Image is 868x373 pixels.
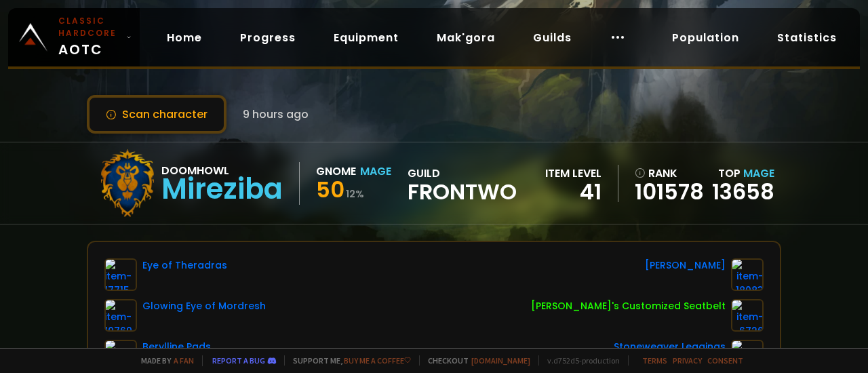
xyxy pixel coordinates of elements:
a: Terms [642,355,667,366]
span: Support me, [284,355,411,366]
button: Scan character [87,95,226,134]
a: a fan [174,355,194,366]
a: Home [156,24,213,52]
a: Buy me a coffee [344,355,411,366]
a: Privacy [673,355,702,366]
span: Mage [743,165,774,181]
div: Top [712,165,774,182]
span: Made by [133,355,194,366]
a: 101578 [635,182,704,202]
a: Equipment [323,24,410,52]
div: rank [635,165,704,182]
img: item-17715 [104,258,137,291]
span: 50 [316,174,344,205]
img: item-18083 [731,258,764,291]
div: Mage [360,163,391,180]
div: Glowing Eye of Mordresh [142,299,266,313]
div: 41 [545,182,601,202]
div: Doomhowl [161,162,283,179]
div: Berylline Pads [142,340,211,354]
small: Classic Hardcore [58,15,121,39]
a: Mak'gora [426,24,506,52]
div: Eye of Theradras [142,258,227,273]
small: 12 % [346,187,364,201]
div: [PERSON_NAME] [645,258,726,273]
span: v. d752d5 - production [538,355,620,366]
span: AOTC [58,15,121,60]
div: item level [545,165,601,182]
span: 9 hours ago [243,106,309,123]
a: 13658 [712,176,774,207]
div: Stoneweaver Leggings [614,340,726,354]
a: Guilds [522,24,583,52]
span: Checkout [419,355,530,366]
div: [PERSON_NAME]'s Customized Seatbelt [531,299,726,313]
a: Classic HardcoreAOTC [8,8,140,66]
a: [DOMAIN_NAME] [471,355,530,366]
div: guild [408,165,517,202]
a: Population [661,24,750,52]
span: Frontwo [408,182,517,202]
a: Report a bug [212,355,265,366]
div: Gnome [316,163,356,180]
img: item-10769 [104,299,137,332]
div: Mireziba [161,179,283,199]
img: item-6726 [731,299,764,332]
a: Consent [707,355,743,366]
a: Statistics [766,24,848,52]
a: Progress [229,24,307,52]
